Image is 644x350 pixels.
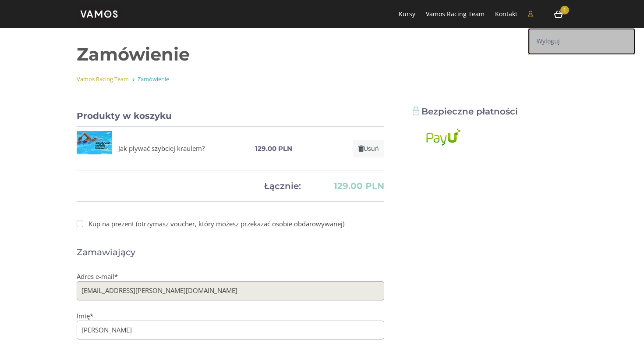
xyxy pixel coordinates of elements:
a: Wyloguj [528,28,635,55]
legend: Zamawiający [77,246,384,259]
div: Jak pływać szybciej kraulem? [118,131,241,166]
img: payu.png [413,126,474,153]
a: Kontakt [495,10,517,18]
div: Łącznie: [264,180,301,193]
img: vamos_solo.png [77,5,121,23]
th: Produkty w koszyku [77,105,384,127]
h1: Zamówienie [77,27,567,64]
div: 129.00 PLN [301,180,384,193]
label: Adres e-mail [77,272,384,281]
li: Zamówienie [136,75,170,83]
a: Vamos Racing Team [77,75,129,83]
span: 1 [560,6,569,14]
input: Imię [77,321,384,339]
label: Imię [77,311,384,321]
img: klodka2.png [413,107,421,115]
p: 129.00 PLN [255,143,333,154]
a: Vamos Racing Team [426,10,485,18]
input: Adres e-mail [77,281,384,300]
a: Usuń [353,140,384,157]
a: Kursy [399,10,415,18]
label: Kup na prezent (otrzymasz voucher, który możesz przekazać osobie obdarowywanej) [77,219,384,229]
div: Bezpieczne płatności [413,105,567,118]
